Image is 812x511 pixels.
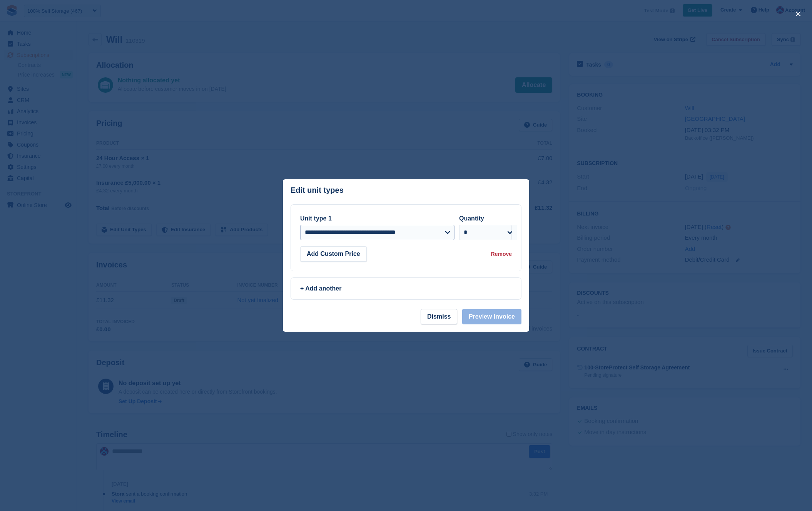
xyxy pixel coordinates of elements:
a: + Add another [291,277,521,300]
label: Unit type 1 [300,215,332,222]
label: Quantity [459,215,484,222]
div: Remove [491,250,512,258]
button: Dismiss [421,309,457,324]
button: Preview Invoice [462,309,521,324]
button: close [792,8,804,20]
div: + Add another [300,284,512,293]
p: Edit unit types [291,186,344,195]
button: Add Custom Price [300,246,367,262]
